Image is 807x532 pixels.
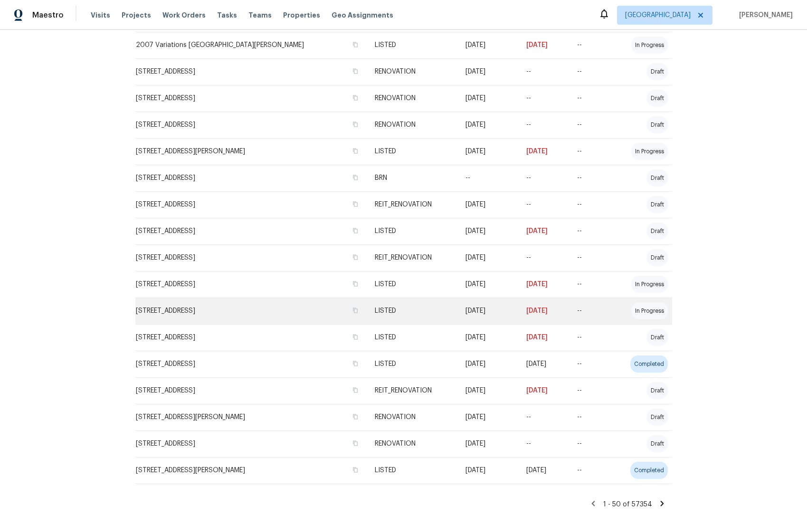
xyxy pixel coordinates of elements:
[647,196,668,213] div: draft
[135,298,367,324] td: [STREET_ADDRESS]
[248,10,272,20] span: Teams
[519,271,570,298] td: [DATE]
[570,218,610,244] td: --
[519,218,570,244] td: [DATE]
[570,324,610,351] td: --
[367,85,458,112] td: RENOVATION
[351,120,360,129] button: Copy Address
[570,377,610,404] td: --
[458,244,519,271] td: [DATE]
[570,32,610,58] td: --
[458,58,519,85] td: [DATE]
[647,63,668,80] div: draft
[367,404,458,430] td: RENOVATION
[570,191,610,218] td: --
[647,329,668,346] div: draft
[630,462,668,479] div: completed
[735,10,793,20] span: [PERSON_NAME]
[519,165,570,191] td: --
[519,457,570,484] td: [DATE]
[135,377,367,404] td: [STREET_ADDRESS]
[367,351,458,377] td: LISTED
[570,430,610,457] td: --
[631,37,668,54] div: in progress
[283,10,320,20] span: Properties
[135,191,367,218] td: [STREET_ADDRESS]
[630,355,668,373] div: completed
[647,249,668,266] div: draft
[351,333,360,341] button: Copy Address
[570,244,610,271] td: --
[91,10,110,20] span: Visits
[135,351,367,377] td: [STREET_ADDRESS]
[631,302,668,319] div: in progress
[135,324,367,351] td: [STREET_ADDRESS]
[458,138,519,165] td: [DATE]
[135,218,367,244] td: [STREET_ADDRESS]
[458,324,519,351] td: [DATE]
[135,404,367,430] td: [STREET_ADDRESS][PERSON_NAME]
[351,200,360,208] button: Copy Address
[351,386,360,394] button: Copy Address
[367,58,458,85] td: RENOVATION
[367,32,458,58] td: LISTED
[351,40,360,49] button: Copy Address
[458,377,519,404] td: [DATE]
[367,430,458,457] td: RENOVATION
[351,67,360,75] button: Copy Address
[458,271,519,298] td: [DATE]
[458,85,519,112] td: [DATE]
[351,226,360,235] button: Copy Address
[647,223,668,240] div: draft
[351,412,360,421] button: Copy Address
[367,271,458,298] td: LISTED
[135,85,367,112] td: [STREET_ADDRESS]
[217,12,237,19] span: Tasks
[135,165,367,191] td: [STREET_ADDRESS]
[367,298,458,324] td: LISTED
[367,377,458,404] td: REIT_RENOVATION
[351,306,360,315] button: Copy Address
[351,93,360,102] button: Copy Address
[367,112,458,138] td: RENOVATION
[458,191,519,218] td: [DATE]
[458,218,519,244] td: [DATE]
[647,90,668,107] div: draft
[135,32,367,58] td: 2007 Variations [GEOGRAPHIC_DATA][PERSON_NAME]
[458,112,519,138] td: [DATE]
[367,191,458,218] td: REIT_RENOVATION
[458,404,519,430] td: [DATE]
[458,351,519,377] td: [DATE]
[135,430,367,457] td: [STREET_ADDRESS]
[351,280,360,288] button: Copy Address
[367,244,458,271] td: REIT_RENOVATION
[367,165,458,191] td: BRN
[458,165,519,191] td: --
[519,430,570,457] td: --
[647,116,668,133] div: draft
[570,404,610,430] td: --
[519,191,570,218] td: --
[570,457,610,484] td: --
[570,351,610,377] td: --
[570,138,610,165] td: --
[162,10,206,20] span: Work Orders
[647,409,668,426] div: draft
[135,244,367,271] td: [STREET_ADDRESS]
[519,138,570,165] td: [DATE]
[519,32,570,58] td: [DATE]
[570,85,610,112] td: --
[519,377,570,404] td: [DATE]
[647,169,668,187] div: draft
[332,10,393,20] span: Geo Assignments
[519,85,570,112] td: --
[519,298,570,324] td: [DATE]
[458,298,519,324] td: [DATE]
[351,147,360,155] button: Copy Address
[519,58,570,85] td: --
[135,138,367,165] td: [STREET_ADDRESS][PERSON_NAME]
[570,165,610,191] td: --
[570,112,610,138] td: --
[631,143,668,160] div: in progress
[647,435,668,452] div: draft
